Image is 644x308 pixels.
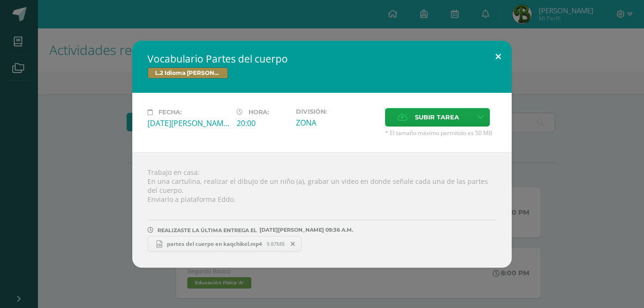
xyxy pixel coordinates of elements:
div: Trabajo en casa: En una cartulina, realizar el dibujo de un niño (a), grabar un video en donde se... [132,152,512,268]
span: REALIZASTE LA ÚLTIMA ENTREGA EL [157,227,257,234]
span: * El tamaño máximo permitido es 50 MB [385,129,497,137]
span: partes del cuerpo en kaqchikel.mp4 [162,240,267,247]
span: Hora: [248,109,269,116]
button: Close (Esc) [485,41,512,73]
label: División: [296,108,377,115]
div: [DATE][PERSON_NAME] [147,118,229,128]
h2: Vocabulario Partes del cuerpo [147,52,497,65]
div: 20:00 [237,118,288,128]
a: partes del cuerpo en kaqchikel.mp4 9.87MB [147,236,302,252]
span: 9.87MB [267,240,285,247]
span: Fecha: [158,109,182,116]
span: Remover entrega [285,239,301,249]
div: ZONA [296,118,377,128]
span: Subir tarea [415,109,459,126]
span: [DATE][PERSON_NAME] 09:36 A.M. [257,230,353,230]
span: L.2 Idioma [PERSON_NAME] [147,67,228,79]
